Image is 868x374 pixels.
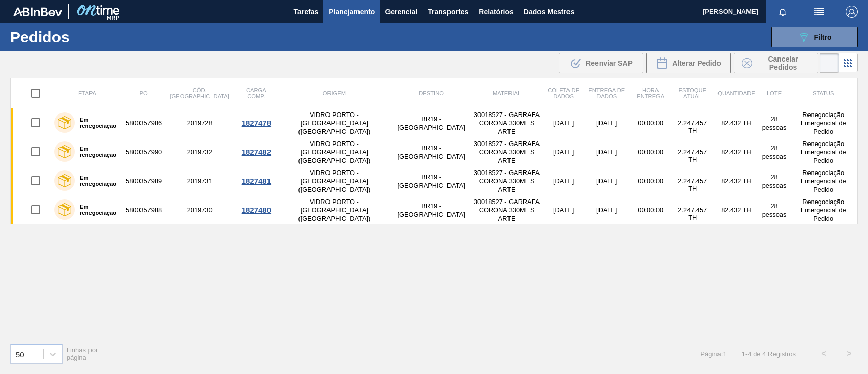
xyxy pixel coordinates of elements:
font: Renegociação Emergencial de Pedido [801,140,846,164]
font: 28 pessoas [762,144,787,160]
font: Etapa [78,90,96,96]
div: Visão em Lista [820,53,839,73]
font: 1827482 [242,148,271,156]
font: Destino [418,90,444,96]
img: ações do usuário [813,6,825,18]
font: Em renegociação [80,175,116,187]
font: 50 [16,350,24,358]
font: VIDRO PORTO - [GEOGRAPHIC_DATA] ([GEOGRAPHIC_DATA]) [298,111,371,135]
font: Reenviar SAP [586,59,633,67]
font: 1827481 [242,177,271,185]
font: Filtro [814,33,832,41]
font: Renegociação Emergencial de Pedido [801,169,846,193]
font: 5800357989 [126,178,162,185]
font: Em renegociação [80,146,116,158]
font: Hora Entrega [637,87,664,99]
font: [DATE] [596,207,617,214]
font: Status [813,90,834,96]
font: 2.247.457 TH [678,206,707,221]
font: - [745,350,747,358]
font: Cancelar Pedidos [768,55,798,71]
font: Tarefas [294,8,319,16]
font: BR19 - [GEOGRAPHIC_DATA] [398,144,465,160]
font: 5800357986 [126,119,162,127]
a: Em renegociação58003579882019730VIDRO PORTO - [GEOGRAPHIC_DATA] ([GEOGRAPHIC_DATA])BR19 - [GEOGRA... [11,195,858,224]
a: Em renegociação58003579862019728VIDRO PORTO - [GEOGRAPHIC_DATA] ([GEOGRAPHIC_DATA])BR19 - [GEOGRA... [11,108,858,137]
font: Cód. [GEOGRAPHIC_DATA] [170,87,229,99]
font: [DATE] [596,119,617,127]
font: Entrega de dados [588,87,625,99]
font: Página [700,350,721,358]
font: Registros [768,350,796,358]
button: > [836,341,862,366]
font: Material [493,90,521,96]
font: Alterar Pedido [672,59,721,67]
font: Transportes [428,8,468,16]
font: 2019730 [187,207,213,214]
font: 2.247.457 TH [678,148,707,163]
font: 2019728 [187,119,213,127]
font: 28 pessoas [762,173,787,189]
font: [DATE] [553,148,574,156]
font: 1 [742,350,745,358]
font: 2019731 [187,178,213,185]
font: PO [140,90,148,96]
font: [DATE] [553,178,574,185]
div: Alterar Pedido [646,53,731,73]
font: 30018527 - GARRAFA CORONA 330ML S ARTE [474,169,540,193]
font: 1827478 [242,119,271,127]
font: Em renegociação [80,117,116,129]
font: Lote [767,90,782,96]
font: 2.247.457 TH [678,177,707,192]
font: 5800357988 [126,207,162,214]
font: Pedidos [10,28,70,45]
font: Coleta de dados [548,87,579,99]
img: Sair [846,6,858,18]
button: Notificações [766,5,799,19]
font: VIDRO PORTO - [GEOGRAPHIC_DATA] ([GEOGRAPHIC_DATA]) [298,198,371,222]
font: 4 [762,350,766,358]
a: Em renegociação58003579892019731VIDRO PORTO - [GEOGRAPHIC_DATA] ([GEOGRAPHIC_DATA])BR19 - [GEOGRA... [11,166,858,195]
font: Planejamento [328,8,375,16]
button: Cancelar Pedidos [734,53,818,73]
div: Reenviar SAP [559,53,643,73]
font: > [847,349,851,358]
font: < [821,349,826,358]
font: Renegociação Emergencial de Pedido [801,198,846,222]
font: 82.432 TH [721,148,752,156]
a: Em renegociação58003579902019732VIDRO PORTO - [GEOGRAPHIC_DATA] ([GEOGRAPHIC_DATA])BR19 - [GEOGRA... [11,137,858,166]
font: 2.247.457 TH [678,119,707,134]
font: 5800357990 [126,148,162,156]
font: BR19 - [GEOGRAPHIC_DATA] [398,115,465,131]
font: Dados Mestres [524,8,575,16]
font: [DATE] [553,207,574,214]
font: 00:00:00 [638,178,663,185]
font: Relatórios [478,8,513,16]
font: Linhas por página [67,346,98,361]
button: < [811,341,836,366]
font: Renegociação Emergencial de Pedido [801,111,846,135]
font: VIDRO PORTO - [GEOGRAPHIC_DATA] ([GEOGRAPHIC_DATA]) [298,169,371,193]
font: de [753,350,760,358]
font: Carga Comp. [246,87,266,99]
img: TNhmsLtSVTkK8tSr43FrP2fwEKptu5GPRR3wAAAABJRU5ErkJggg== [13,7,62,16]
font: VIDRO PORTO - [GEOGRAPHIC_DATA] ([GEOGRAPHIC_DATA]) [298,140,371,164]
font: 82.432 TH [721,178,752,185]
font: Em renegociação [80,204,116,216]
font: 82.432 TH [721,119,752,127]
font: [DATE] [596,148,617,156]
font: 30018527 - GARRAFA CORONA 330ML S ARTE [474,111,540,135]
button: Filtro [771,27,858,47]
font: 2019732 [187,148,213,156]
font: [DATE] [596,178,617,185]
font: 1827480 [242,206,271,214]
font: [DATE] [553,119,574,127]
div: Cancelar Pedidos em Massa [734,53,818,73]
font: 00:00:00 [638,207,663,214]
font: 30018527 - GARRAFA CORONA 330ML S ARTE [474,198,540,222]
font: Estoque atual [678,87,706,99]
font: 82.432 TH [721,207,752,214]
font: 4 [747,350,751,358]
font: Gerencial [385,8,417,16]
font: BR19 - [GEOGRAPHIC_DATA] [398,202,465,218]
